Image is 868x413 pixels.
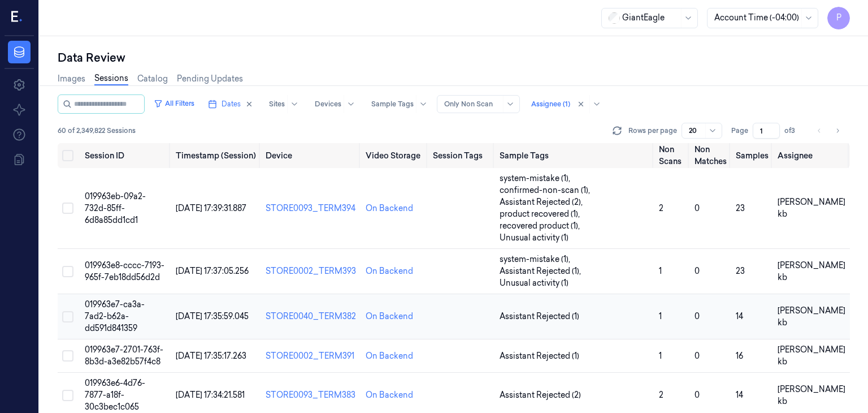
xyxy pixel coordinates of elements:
[500,196,585,208] span: Assistant Rejected (2) ,
[366,389,413,401] div: On Backend
[266,265,357,277] div: STORE0002_TERM393
[62,311,73,322] button: Select row
[690,143,731,168] th: Non Matches
[495,143,655,168] th: Sample Tags
[176,390,245,400] span: [DATE] 17:34:21.581
[266,203,357,214] div: STORE0093_TERM394
[500,389,581,401] span: Assistant Rejected (2)
[736,203,745,213] span: 23
[778,384,845,406] span: [PERSON_NAME] kb
[500,220,582,232] span: recovered product (1) ,
[176,311,249,321] span: [DATE] 17:35:59.045
[659,351,662,361] span: 1
[500,253,572,265] span: system-mistake (1) ,
[366,203,413,214] div: On Backend
[203,95,258,113] button: Dates
[85,299,145,333] span: 019963e7-ca3a-7ad2-b62a-dd591d841359
[731,126,748,136] span: Page
[773,143,850,168] th: Assignee
[500,311,579,322] span: Assistant Rejected (1)
[695,390,700,400] span: 0
[94,72,128,85] a: Sessions
[736,351,743,361] span: 16
[628,126,677,136] p: Rows per page
[827,7,850,29] button: P
[361,143,428,168] th: Video Storage
[736,390,743,400] span: 14
[149,94,199,113] button: All Filters
[222,99,241,109] span: Dates
[62,390,73,401] button: Select row
[80,143,171,168] th: Session ID
[659,203,663,213] span: 2
[830,123,845,139] button: Go to next page
[58,126,136,136] span: 60 of 2,349,822 Sessions
[85,260,164,282] span: 019963e8-cccc-7193-965f-7eb18dd56d2d
[85,378,145,412] span: 019963e6-4d76-7877-a18f-30c3bec1c065
[500,277,568,289] span: Unusual activity (1)
[266,311,357,322] div: STORE0040_TERM382
[778,345,845,367] span: [PERSON_NAME] kb
[62,350,73,362] button: Select row
[778,197,845,219] span: [PERSON_NAME] kb
[695,311,700,321] span: 0
[58,73,85,85] a: Images
[500,173,572,184] span: system-mistake (1) ,
[784,126,802,136] span: of 3
[659,390,663,400] span: 2
[736,266,745,276] span: 23
[500,350,579,362] span: Assistant Rejected (1)
[659,266,662,276] span: 1
[695,266,700,276] span: 0
[500,208,582,220] span: product recovered (1) ,
[261,143,361,168] th: Device
[654,143,689,168] th: Non Scans
[500,232,568,244] span: Unusual activity (1)
[778,306,845,328] span: [PERSON_NAME] kb
[778,260,845,282] span: [PERSON_NAME] kb
[266,389,357,401] div: STORE0093_TERM383
[366,350,413,362] div: On Backend
[695,351,700,361] span: 0
[62,150,73,161] button: Select all
[62,266,73,277] button: Select row
[659,311,662,321] span: 1
[58,50,850,66] div: Data Review
[811,123,845,139] nav: pagination
[266,350,357,362] div: STORE0002_TERM391
[85,345,163,367] span: 019963e7-2701-763f-8b3d-a3e82b57f4c8
[171,143,261,168] th: Timestamp (Session)
[695,203,700,213] span: 0
[85,191,146,225] span: 019963eb-09a2-732d-85ff-6d8a85dd1cd1
[62,203,73,214] button: Select row
[176,351,246,361] span: [DATE] 17:35:17.263
[176,203,246,213] span: [DATE] 17:39:31.887
[366,265,413,277] div: On Backend
[428,143,495,168] th: Session Tags
[500,265,583,277] span: Assistant Rejected (1) ,
[177,73,243,85] a: Pending Updates
[500,184,592,196] span: confirmed-non-scan (1) ,
[137,73,168,85] a: Catalog
[731,143,773,168] th: Samples
[176,266,249,276] span: [DATE] 17:37:05.256
[736,311,743,321] span: 14
[366,311,413,322] div: On Backend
